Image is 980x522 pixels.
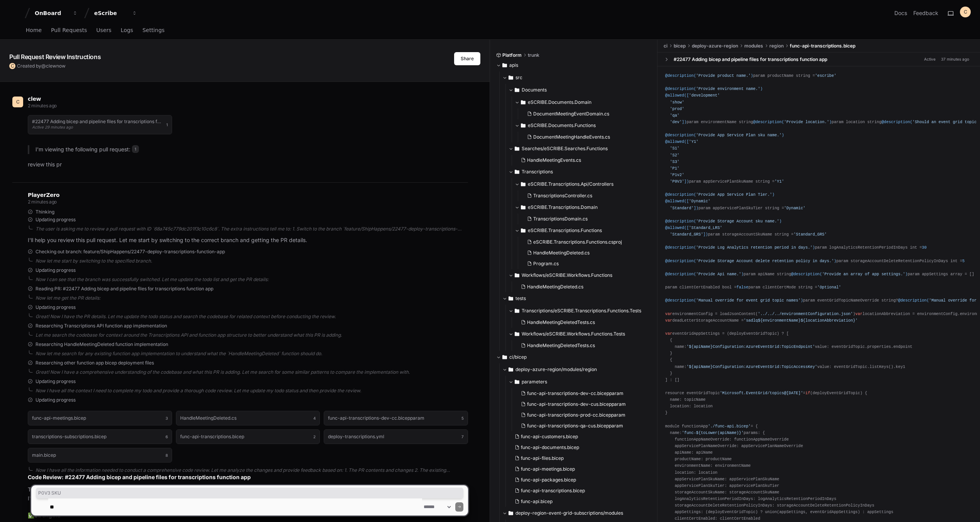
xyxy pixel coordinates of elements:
[9,53,101,61] app-text-character-animate: Pull Request Review Instructions
[665,318,672,323] span: var
[753,120,831,124] span: @description( )
[512,464,647,475] button: func-api-meetings.bicep
[665,192,774,197] span: @description( )
[784,120,829,124] span: 'Provide location.'
[509,354,527,360] span: ci/bicep
[791,272,908,276] span: @description( )
[35,467,468,473] div: Now I have all the information needed to conduct a comprehensive code review. Let me analyze the ...
[524,190,647,201] button: TranscriptionsController.cs
[502,71,652,84] button: src
[515,271,519,280] svg: Directory
[696,259,834,263] span: 'Provide Storage Account delete retention policy in days.'
[522,308,641,314] span: Transcriptions/eSCRIBE.Transcriptions.Functions.Tests
[515,178,652,190] button: eSCRIBE.Transcriptions.Api/Controllers
[502,353,507,362] svg: Directory
[51,22,87,39] a: Pull Requests
[518,281,647,292] button: HandleMeetingDeleted.cs
[962,259,965,263] span: 5
[35,145,468,154] p: I'm viewing the following pull request:
[528,52,539,58] span: trunk
[689,139,699,144] span: 'Y1'
[51,28,87,32] span: Pull Requests
[696,298,801,303] span: 'Manual override for event grid topic names'
[665,272,743,276] span: @description( )
[509,62,518,68] span: apis
[521,180,525,189] svg: Directory
[518,388,647,399] button: func-api-transcriptions-dev-cc.bicepparam
[509,142,652,155] button: Searches/eSCRIBE.Searches.Functions
[35,369,468,375] div: Great! Now I have a comprehensive understanding of the codebase and what this PR is adding. Let m...
[743,318,858,323] span: 'sadlq${environmentName}${locationAbbreviation}'
[11,63,14,69] h1: C
[35,314,468,320] div: Great! Now I have the PR details. Let me update the todo status and search the codebase for relat...
[515,366,597,373] span: deploy-azure-region/modules/region
[28,448,172,463] button: main.bicep8
[509,166,652,178] button: Transcriptions
[665,245,815,250] span: @description( )
[166,452,168,458] span: 8
[509,294,513,303] svg: Directory
[665,312,672,316] span: var
[521,455,564,461] span: func-api-files.bicep
[913,9,938,17] button: Feedback
[518,420,647,431] button: func-api-transcriptions-qa-cus.bicepparam
[794,232,827,237] span: 'Standard_GRS'
[16,99,20,105] h1: C
[521,466,575,472] span: func-api-meetings.bicep
[32,125,73,129] span: Active 29 minutes ago
[744,43,763,49] span: modules
[35,267,76,273] span: Updating progress
[515,306,519,315] svg: Directory
[696,192,772,197] span: 'Provide App Service Plan Tier.'
[758,312,853,316] span: '../../../environmentConfiguration.json'
[522,331,625,337] span: Workflows/eSCRIBE.Workflows.Functions.Tests
[665,199,710,210] span: @allowed([ ])
[180,416,237,420] h1: HandleMeetingDeleted.cs
[665,86,763,91] span: @description( )
[941,56,969,62] div: 37 minutes ago
[518,410,647,420] button: func-api-transcriptions-prod-cc.bicepparam
[512,442,647,453] button: func-api-documents.bicep
[665,331,672,336] span: var
[132,145,139,153] span: 1
[35,286,213,292] span: Reading PR: #22477 Adding bicep and pipeline files for transcriptions function app
[35,304,76,310] span: Updating progress
[737,285,749,290] span: false
[461,434,464,440] span: 7
[524,214,647,224] button: TranscriptionsDomain.cs
[528,181,613,187] span: eSCRIBE.Transcriptions.Api/Controllers
[665,139,698,184] span: @allowed([ ])
[689,225,722,230] span: 'Standard_LRS'
[790,43,855,49] span: func-api-transcriptions.bicep
[328,416,424,420] h1: func-api-transcriptions-dev-cc.bicepparam
[521,121,525,130] svg: Directory
[665,133,784,137] span: @description( )
[922,56,938,63] span: Active
[664,43,667,49] span: ci
[822,272,906,276] span: 'Provide an array of app settings.'
[28,193,59,197] span: PlayerZero
[806,391,810,395] span: if
[28,429,172,444] button: transcriptions-subscriptions.bicep6
[670,120,682,124] span: 'dev'
[509,73,513,82] svg: Directory
[518,155,647,166] button: HandleMeetingEvents.cs
[91,6,140,20] button: eScribe
[894,9,907,17] a: Docs
[313,415,316,421] span: 4
[509,269,652,281] button: Workflows/eSCRIBE.Workflows.Functions
[121,22,133,39] a: Logs
[41,63,46,69] span: @
[28,103,57,108] span: 2 minutes ago
[32,434,106,439] h1: transcriptions-subscriptions.bicep
[96,22,112,39] a: Users
[509,376,652,388] button: parameters
[522,169,553,175] span: Transcriptions
[313,434,316,440] span: 2
[515,167,519,176] svg: Directory
[512,453,647,464] button: func-api-files.bicep
[817,285,841,290] span: 'Optional'
[35,295,468,301] div: Now let me get the PR details:
[522,379,547,385] span: parameters
[670,107,684,111] span: 'prod'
